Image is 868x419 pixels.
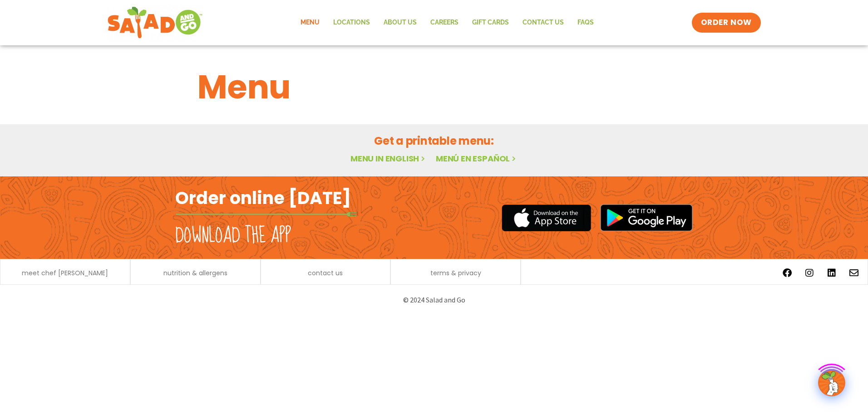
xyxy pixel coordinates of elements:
img: fork [175,212,357,217]
nav: Menu [294,12,601,33]
span: ORDER NOW [701,17,752,28]
h2: Order online [DATE] [175,187,351,209]
a: Menu [294,12,326,33]
a: meet chef [PERSON_NAME] [22,270,108,276]
a: GIFT CARDS [465,12,516,33]
a: Menu in English [350,153,427,164]
h2: Download the app [175,223,291,248]
a: Locations [326,12,377,33]
a: Menú en español [436,153,518,164]
h2: Get a printable menu: [197,133,671,149]
img: google_play [600,204,693,231]
a: About Us [377,12,424,33]
a: FAQs [571,12,601,33]
a: contact us [308,270,343,276]
a: terms & privacy [430,270,481,276]
p: © 2024 Salad and Go [180,294,688,306]
a: Contact Us [516,12,571,33]
a: ORDER NOW [692,13,761,33]
a: Careers [424,12,465,33]
a: nutrition & allergens [163,270,227,276]
h1: Menu [197,63,671,112]
img: appstore [502,203,591,233]
img: new-SAG-logo-768×292 [107,5,203,41]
